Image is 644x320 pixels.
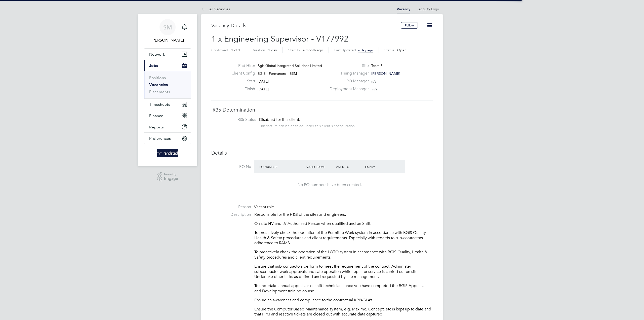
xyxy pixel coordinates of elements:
span: [DATE] [258,79,269,84]
span: a month ago [303,48,323,52]
label: Last Updated [334,48,356,52]
button: Finance [144,110,191,121]
span: n/a [371,79,376,84]
span: Jobs [149,63,158,68]
span: Open [397,48,407,52]
span: Disabled for this client. [259,117,300,122]
span: Bgis Global Integrated Solutions Limited [258,63,322,68]
button: Reports [144,121,191,132]
p: Ensure that sub-contractors perform to meet the requirement of the contract. Administer subcontra... [254,264,433,279]
p: Ensure an awareness and compliance to the contractual KPI’s/SLA’s. [254,298,433,303]
label: PO No [211,164,251,169]
span: SM [163,24,172,30]
p: To proactively check the operation of the LOTO system in accordance with BGIS Quality, Health & S... [254,250,433,260]
span: a day ago [358,48,373,52]
span: 1 x Engineering Supervisor - V177992 [211,34,348,44]
span: Powered by [164,172,178,176]
span: Vacant role [254,204,274,209]
h3: Details [211,150,433,156]
span: Network [149,52,165,57]
span: BGIS - Permanent - BSM [258,71,297,76]
label: Hiring Manager [327,71,369,76]
a: SM[PERSON_NAME] [144,19,191,43]
label: Deployment Manager [327,86,369,92]
label: IR35 Status [216,117,256,122]
a: Go to home page [144,149,191,157]
label: Reason [211,204,251,210]
p: To undertake annual appraisals of shift technicians once you have completed the BGIS Appraisal an... [254,283,433,294]
label: PO Manager [327,79,369,84]
div: Expiry [364,162,393,171]
a: All Vacancies [201,7,230,11]
div: PO Number [258,162,305,171]
a: Placements [149,89,170,94]
img: randstad-logo-retina.png [157,149,178,157]
button: Network [144,49,191,60]
p: On site HV and LV Authorised Person when qualified and on Shift. [254,221,433,226]
span: Stefan Mekki [144,37,191,43]
label: End Hirer [227,63,255,68]
label: Start In [288,48,300,52]
button: Timesheets [144,99,191,110]
div: Valid From [305,162,335,171]
button: Follow [401,22,418,29]
span: [PERSON_NAME] [371,71,400,76]
h3: IR35 Determination [211,106,433,113]
span: 1 of 1 [231,48,240,52]
span: Engage [164,176,178,181]
span: n/a [372,87,377,91]
button: Jobs [144,60,191,71]
span: Finance [149,113,163,118]
label: Finish [227,86,255,92]
a: Activity Logs [418,7,439,11]
label: Confirmed [211,48,228,52]
div: Valid To [335,162,364,171]
label: Duration [252,48,265,52]
label: Start [227,79,255,84]
div: No PO numbers have been created. [259,182,400,188]
div: Jobs [144,71,191,98]
p: Ensure the Computer Based Maintenance system, e.g. Maximo, Concept, etc is kept up to date and th... [254,307,433,317]
button: Preferences [144,133,191,144]
span: Reports [149,125,164,129]
label: Description [211,212,251,217]
a: Vacancy [397,7,410,11]
span: Preferences [149,136,171,141]
div: This feature can be enabled under this client's configuration. [259,122,356,128]
nav: Main navigation [138,14,197,166]
span: Timesheets [149,102,170,107]
p: To proactively check the operation of the Permit to Work system in accordance with BGIS Quality, ... [254,230,433,246]
a: Powered byEngage [157,172,178,182]
p: Responsible for the H&S of the sites and engineers. [254,212,433,217]
label: Site [327,63,369,68]
span: 1 day [268,48,277,52]
a: Vacancies [149,82,168,87]
label: Client Config [227,71,255,76]
h3: Vacancy Details [211,22,401,29]
label: Status [384,48,394,52]
span: Team 5 [371,63,383,68]
a: Positions [149,75,166,80]
span: [DATE] [258,87,269,91]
